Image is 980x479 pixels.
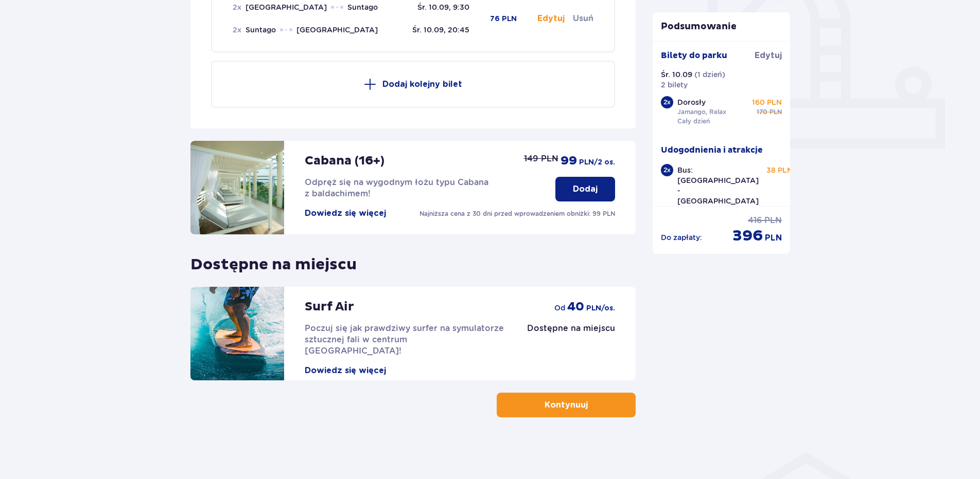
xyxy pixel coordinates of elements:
img: dots [331,6,343,9]
p: PLN /2 os. [579,157,615,168]
span: Suntago [246,25,276,35]
button: Usuń [573,13,593,24]
p: ( 1 dzień ) [694,69,725,80]
button: Edytuj [537,13,565,24]
p: Śr. 10.09 [661,69,692,80]
button: Dowiedz się więcej [305,208,386,219]
p: Kontynuuj [545,399,588,411]
button: Dodaj [555,177,615,201]
button: Dowiedz się więcej [305,365,386,376]
p: Cabana (16+) [305,153,384,169]
p: 38 PLN [766,165,793,175]
p: 170 [757,107,767,117]
span: [GEOGRAPHIC_DATA] [296,25,378,35]
img: attraction [190,141,284,234]
p: 2 x [233,25,241,35]
p: Dostępne na miejscu [527,323,615,334]
p: 149 PLN [524,153,558,164]
a: Edytuj [755,50,782,61]
div: 2 x [661,164,673,176]
p: 416 [748,215,762,226]
p: Jamango, Relax [677,107,726,117]
p: Bilety do parku [661,50,727,61]
p: Najniższa cena z 30 dni przed wprowadzeniem obniżki: 99 PLN [419,209,615,218]
span: Suntago [347,2,378,12]
p: od [554,303,565,313]
p: 160 PLN [752,97,782,107]
p: Śr. 10.09, 9:30 [417,2,469,12]
div: 2 x [661,96,673,108]
img: dots [280,28,292,31]
p: 396 [732,226,763,246]
button: Dodaj kolejny bilet [211,61,615,108]
p: PLN [764,215,782,226]
p: Dodaj [573,183,598,195]
p: Śr. 10.09, 20:45 [412,25,469,35]
p: 99 [561,153,577,169]
p: Dodaj kolejny bilet [382,79,462,90]
p: 2 bilety [661,80,688,90]
p: Surf Air [305,299,354,315]
span: Odpręż się na wygodnym łożu typu Cabana z baldachimem! [305,177,488,198]
p: Dostępne na miejscu [190,247,357,274]
span: Poczuj się jak prawdziwy surfer na symulatorze sztucznej fali w centrum [GEOGRAPHIC_DATA]! [305,323,504,356]
p: PLN [769,107,782,117]
p: PLN /os. [586,303,615,314]
button: Kontynuuj [497,393,636,417]
p: Cały dzień [677,117,710,126]
img: attraction [190,287,284,380]
p: Podsumowanie [653,21,791,33]
p: Udogodnienia i atrakcje [661,144,763,156]
p: Do zapłaty : [661,232,702,243]
p: 40 [567,299,584,315]
p: 76 PLN [490,14,517,24]
p: PLN [765,232,782,244]
p: Dorosły [677,97,706,107]
span: [GEOGRAPHIC_DATA] [246,2,327,12]
p: 2 x [233,2,241,12]
p: Bus: [GEOGRAPHIC_DATA] - [GEOGRAPHIC_DATA] - [GEOGRAPHIC_DATA] [677,165,759,227]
